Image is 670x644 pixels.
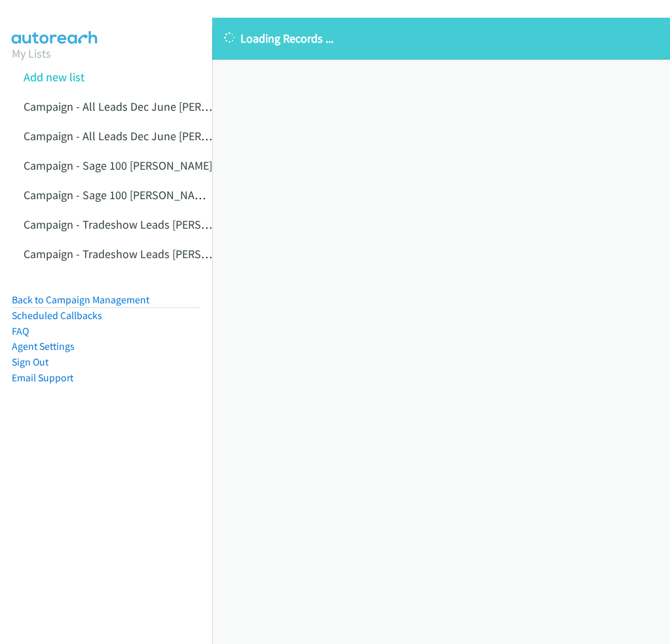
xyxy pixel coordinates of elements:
a: Campaign - Sage 100 [PERSON_NAME] [24,158,212,173]
a: Campaign - All Leads Dec June [PERSON_NAME] [24,99,261,114]
a: Add new list [24,69,84,85]
a: Campaign - Tradeshow Leads [PERSON_NAME] Cloned [24,246,293,261]
a: FAQ [12,325,29,337]
a: Email Support [12,371,73,384]
p: Loading Records ... [224,29,658,47]
a: Back to Campaign Management [12,294,149,306]
a: Campaign - Sage 100 [PERSON_NAME] Cloned [24,187,250,202]
a: Campaign - Tradeshow Leads [PERSON_NAME] [24,217,255,232]
a: Agent Settings [12,340,75,352]
a: Sign Out [12,356,48,368]
a: Campaign - All Leads Dec June [PERSON_NAME] Cloned [24,128,299,143]
a: My Lists [12,46,51,61]
a: Scheduled Callbacks [12,309,102,322]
